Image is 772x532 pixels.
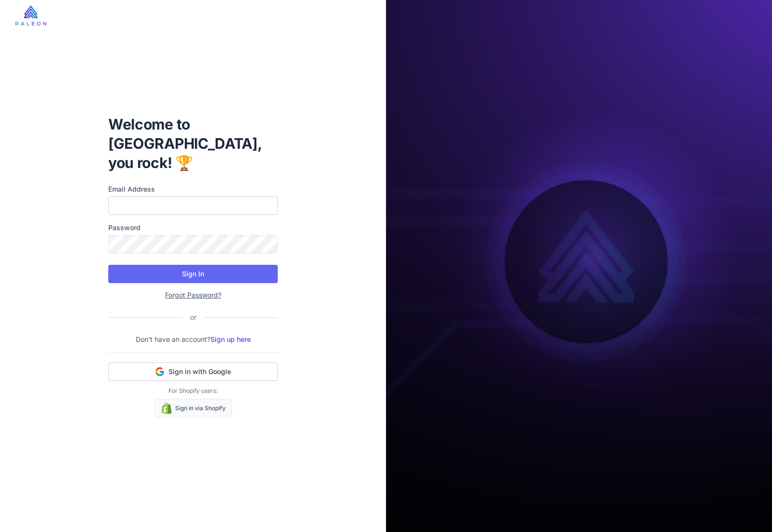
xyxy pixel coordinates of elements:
h1: Welcome to [GEOGRAPHIC_DATA], you rock! 🏆 [108,115,278,172]
button: Sign in with Google [108,363,278,381]
a: Forgot Password? [165,291,221,299]
a: Sign up here [210,335,251,343]
p: Don't have an account? [108,334,278,345]
img: raleon-logo-whitebg.9aac0268.jpg [15,5,46,26]
p: For Shopify users: [108,387,278,395]
button: Sign In [108,265,278,283]
div: or [182,312,204,323]
label: Password [108,222,278,233]
a: Sign in via Shopify [154,399,232,417]
label: Email Address [108,184,278,195]
span: Sign in with Google [168,367,231,376]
